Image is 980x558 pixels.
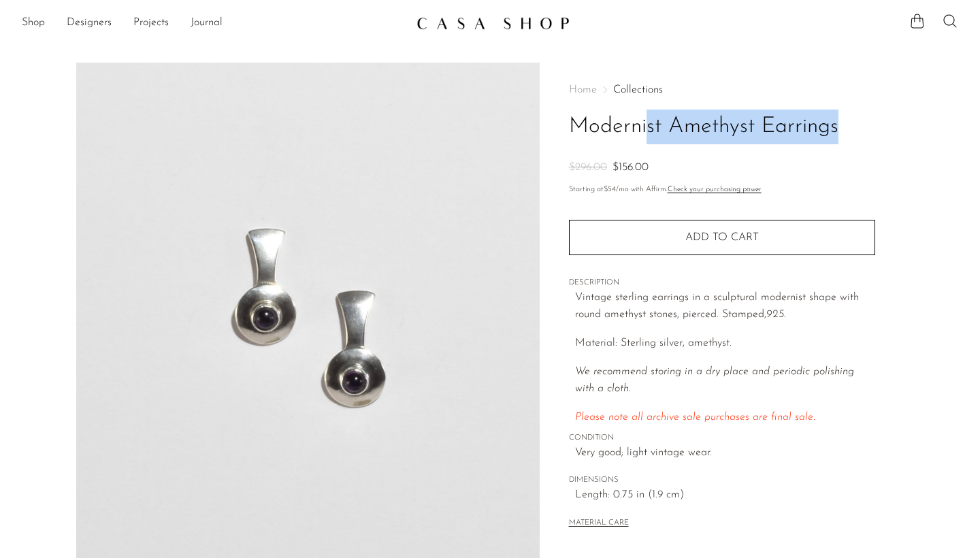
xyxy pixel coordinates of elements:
[766,309,786,320] em: 925.
[569,220,875,255] button: Add to cart
[133,14,169,32] a: Projects
[569,277,875,289] span: DESCRIPTION
[575,366,854,395] em: We recommend storing in a dry place and periodic polishing with a cloth.
[575,412,815,423] span: Please note all archive sale purchases are final sale.
[612,162,649,173] span: $156.00
[22,14,45,32] a: Shop
[569,84,597,95] span: Home
[668,186,762,193] a: Check your purchasing power - Learn more about Affirm Financing (opens in modal)
[569,432,875,444] span: CONDITION
[575,335,875,352] p: Material: Sterling silver, amethyst.
[569,184,875,196] p: Starting at /mo with Affirm.
[22,12,406,35] ul: NEW HEADER MENU
[575,487,875,504] span: Length: 0.75 in (1.9 cm)
[191,14,223,32] a: Journal
[575,444,875,462] span: Very good; light vintage wear.
[569,519,629,529] button: MATERIAL CARE
[575,289,875,324] p: Vintage sterling earrings in a sculptural modernist shape with round amethyst stones, pierced. St...
[569,474,875,487] span: DIMENSIONS
[569,110,875,144] h1: Modernist Amethyst Earrings
[685,232,759,243] span: Add to cart
[569,84,875,95] nav: Breadcrumbs
[604,186,616,193] span: $54
[22,12,406,35] nav: Desktop navigation
[613,84,663,95] a: Collections
[569,162,607,173] span: $296.00
[67,14,112,32] a: Designers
